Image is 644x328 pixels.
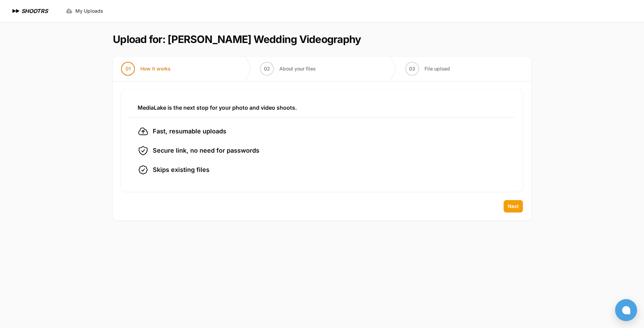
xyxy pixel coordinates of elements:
button: Next [504,200,523,212]
h3: MediaLake is the next stop for your photo and video shoots. [138,103,506,112]
h1: Upload for: [PERSON_NAME] Wedding Videography [113,33,361,45]
span: Secure link, no need for passwords [153,146,259,155]
span: File upload [425,65,450,72]
button: 01 How it works [113,56,179,81]
button: 03 File upload [397,56,458,81]
button: 02 About your files [252,56,324,81]
span: Skips existing files [153,165,210,175]
span: 03 [409,65,415,72]
span: About your files [279,65,316,72]
button: Open chat window [615,299,637,321]
a: SHOOTRS SHOOTRS [11,7,48,15]
span: How it works [140,65,171,72]
span: My Uploads [75,8,103,14]
img: SHOOTRS [11,7,21,15]
span: 02 [264,65,270,72]
h1: SHOOTRS [21,7,48,15]
span: Fast, resumable uploads [153,127,226,136]
a: My Uploads [62,5,107,17]
span: Next [508,203,519,210]
span: 01 [126,65,131,72]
